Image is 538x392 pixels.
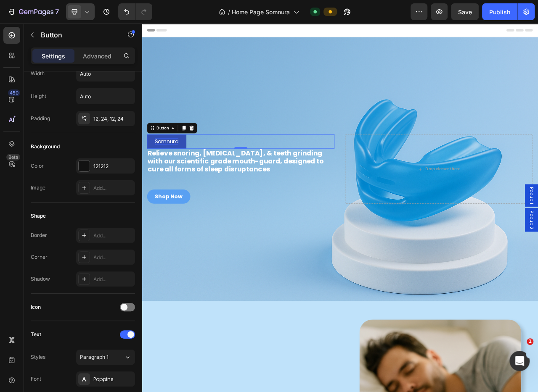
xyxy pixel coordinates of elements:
div: Text [31,331,41,338]
div: Shape [31,212,46,220]
iframe: Design area [142,24,538,392]
span: Paragraph 1 [80,353,109,361]
p: Settings [42,52,65,61]
div: Background [31,143,60,150]
div: Add... [93,276,133,283]
div: Add... [93,232,133,239]
iframe: Intercom live chat [509,351,530,371]
input: Auto [77,66,135,81]
div: Drop element here [361,182,406,189]
div: Publish [489,8,510,16]
div: Icon [31,303,41,311]
div: Image [31,184,45,192]
button: Save [451,3,479,20]
p: Relieve snoring, [MEDICAL_DATA], & teeth grinding with our scientific grade mouth-guard, designed... [8,160,245,190]
button: <p>Somnura</p> [7,141,57,159]
p: Somnura [17,146,47,154]
p: Advanced [83,52,111,61]
a: Shop Now [7,211,62,229]
div: Rich Text Editor. Editing area: main [17,146,47,154]
span: / [228,8,230,16]
span: Home Page Somnura [232,8,290,16]
div: 450 [8,89,20,96]
p: Button [41,30,112,40]
span: Save [458,8,472,16]
p: 7 [55,7,59,17]
div: Styles [31,353,45,361]
div: Undo/Redo [118,3,152,20]
div: 121212 [93,163,133,170]
div: Color [31,162,44,170]
div: Corner [31,253,48,261]
div: Poppins [93,376,133,383]
div: Add... [93,254,133,261]
button: Publish [482,3,517,20]
button: Paragraph 1 [76,350,135,365]
div: Font [31,375,41,383]
div: Border [31,232,47,239]
div: Add... [93,184,133,192]
div: Height [31,92,46,100]
div: 12, 24, 12, 24 [93,115,133,123]
span: 1 [527,338,533,345]
strong: Shop Now [17,216,52,225]
div: Width [31,70,45,77]
div: Shadow [31,275,50,283]
button: 7 [3,3,63,20]
div: Padding [31,115,50,122]
input: Auto [77,89,135,104]
span: Popup 1 [492,208,501,230]
div: Button [17,129,36,137]
span: Popup 2 [492,238,501,262]
div: Beta [6,154,20,160]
